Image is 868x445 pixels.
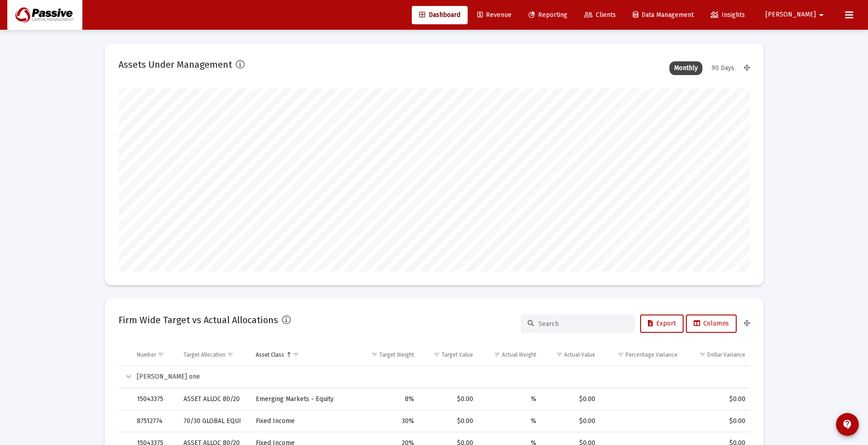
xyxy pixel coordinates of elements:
span: Show filter options for column 'Target Weight' [371,351,378,358]
span: Show filter options for column 'Actual Value' [556,351,563,358]
div: $0.00 [423,395,473,404]
td: 87512774 [132,410,179,432]
span: Show filter options for column 'Target Allocation' [227,351,234,358]
img: Dashboard [14,6,75,24]
div: Monthly [669,61,702,75]
div: $0.00 [687,395,745,404]
mat-icon: contact_support [842,419,853,430]
h2: Assets Under Management [119,57,232,72]
a: Insights [703,6,752,24]
td: Emerging Markets - Equity [251,388,356,410]
div: 90 Days [707,61,739,75]
div: [PERSON_NAME] one [137,372,745,381]
button: [PERSON_NAME] [755,5,838,24]
input: Search [539,320,628,328]
td: ASSET ALLOC 80/20 [179,388,251,410]
td: Column Asset Class [251,344,356,366]
div: Target Allocation [183,351,226,358]
span: Show filter options for column 'Dollar Variance' [699,351,706,358]
div: $0.00 [545,417,595,426]
span: Show filter options for column 'Percentage Variance' [617,351,624,358]
span: Dashboard [419,11,460,19]
span: Columns [694,320,729,327]
span: Show filter options for column 'Number' [157,351,164,358]
div: $0.00 [545,395,595,404]
div: Actual Value [564,351,595,358]
span: Reporting [528,11,567,19]
div: 30% [360,417,414,426]
td: Column Dollar Variance [682,344,750,366]
div: $0.00 [423,417,473,426]
span: Data Management [633,11,694,19]
span: Show filter options for column 'Target Value' [433,351,440,358]
div: Asset Class [256,351,284,358]
span: [PERSON_NAME] [766,11,816,19]
div: 8% [360,395,414,404]
span: Insights [711,11,745,19]
td: Collapse [119,366,132,388]
td: Column Number [132,344,179,366]
td: 70/30 GLOBAL EQUI [179,410,251,432]
td: Column Target Weight [356,344,419,366]
span: Show filter options for column 'Actual Weight' [494,351,501,358]
div: $0.00 [687,417,745,426]
a: Clients [577,6,623,24]
span: Revenue [477,11,512,19]
button: Export [640,315,684,333]
a: Reporting [521,6,575,24]
td: Column Target Value [419,344,478,366]
div: Target Weight [379,351,414,358]
a: Dashboard [412,6,468,24]
button: Columns [686,315,737,333]
td: Column Actual Value [541,344,600,366]
span: Clients [584,11,616,19]
td: Column Target Allocation [179,344,251,366]
td: 15043375 [132,388,179,410]
div: Target Value [442,351,473,358]
div: Actual Weight [502,351,536,358]
td: Fixed Income [251,410,356,432]
a: Revenue [470,6,519,24]
div: % [482,395,536,404]
span: Show filter options for column 'Asset Class' [292,351,299,358]
span: Export [648,320,676,327]
div: % [482,417,536,426]
mat-icon: arrow_drop_down [816,6,827,24]
td: Column Actual Weight [478,344,541,366]
h2: Firm Wide Target vs Actual Allocations [119,313,278,327]
div: Dollar Variance [707,351,745,358]
div: Percentage Variance [625,351,678,358]
a: Data Management [625,6,701,24]
div: Number [137,351,156,358]
td: Column Percentage Variance [600,344,682,366]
